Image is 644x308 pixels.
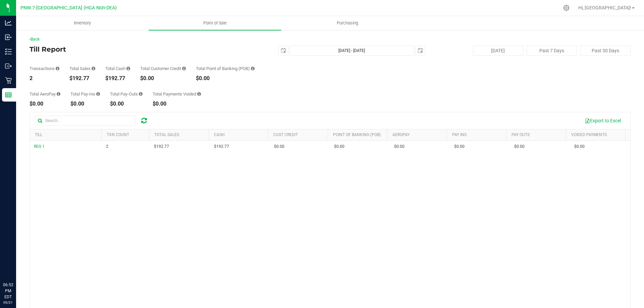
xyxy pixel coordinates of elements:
div: Total Pay-Outs [110,92,143,96]
div: Total Sales [69,66,95,71]
span: $0.00 [574,143,585,150]
div: $0.00 [110,101,143,107]
div: Total Point of Banking (POB) [196,66,255,71]
i: Sum of all cash pay-ins added to tills within the date range. [96,92,100,96]
iframe: Resource center [7,254,27,274]
span: Hi, [GEOGRAPHIC_DATA]! [578,5,631,10]
span: select [416,46,425,55]
a: Point of Sale [149,16,281,30]
a: Back [30,37,40,42]
inline-svg: Inbound [5,34,12,41]
p: 06:52 PM EDT [3,282,13,300]
span: $0.00 [454,143,465,150]
a: Voided Payments [571,132,607,137]
i: Sum of all successful, non-voided cash payment transaction amounts (excluding tips and transactio... [126,66,130,71]
button: Past 30 Days [580,46,631,56]
span: $0.00 [514,143,525,150]
button: Export to Excel [580,115,625,126]
i: Sum of all cash pay-outs removed from tills within the date range. [139,92,143,96]
a: Till [35,132,42,137]
span: Point of Sale [194,20,236,26]
i: Count of all successful payment transactions, possibly including voids, refunds, and cash-back fr... [56,66,59,71]
span: 2 [106,143,108,150]
a: Inventory [16,16,149,30]
div: $0.00 [196,76,255,81]
i: Sum of all voided payment transaction amounts (excluding tips and transaction fees) within the da... [197,92,201,96]
span: select [279,46,288,55]
a: TXN Count [107,132,129,137]
button: Past 7 Days [527,46,577,56]
div: Total Customer Credit [140,66,186,71]
div: $0.00 [70,101,100,107]
a: Pay Outs [512,132,530,137]
a: AeroPay [392,132,410,137]
i: Sum of all successful AeroPay payment transaction amounts for all purchases in the date range. Ex... [57,92,60,96]
inline-svg: Reports [5,91,12,98]
i: Sum of all successful, non-voided payment transaction amounts using account credit as the payment... [182,66,186,71]
div: Total Pay-Ins [70,92,100,96]
input: Search... [35,116,136,126]
h4: Till Report [30,46,230,53]
span: $0.00 [274,143,284,150]
div: Total Payments Voided [153,92,201,96]
div: Transactions [30,66,59,71]
a: Point of Banking (POB) [333,132,381,137]
span: $0.00 [334,143,344,150]
div: Total Cash [105,66,130,71]
span: $192.77 [154,143,169,150]
a: Cust Credit [273,132,298,137]
div: Total AeroPay [30,92,60,96]
span: PNW.7-[GEOGRAPHIC_DATA] (HGA Non-DEA) [20,5,117,11]
a: Total Sales [154,132,179,137]
a: Pay Ins [452,132,467,137]
div: $0.00 [30,101,60,107]
div: $0.00 [153,101,201,107]
div: $192.77 [105,76,130,81]
a: Cash [214,132,225,137]
span: Inventory [65,20,100,26]
div: $0.00 [140,76,186,81]
span: $0.00 [394,143,405,150]
inline-svg: Analytics [5,19,12,26]
a: Purchasing [281,16,414,30]
p: 09/21 [3,300,13,305]
div: Manage settings [562,5,571,11]
span: $192.77 [214,143,229,150]
inline-svg: Outbound [5,63,12,69]
i: Sum of all successful, non-voided payment transaction amounts (excluding tips and transaction fee... [92,66,95,71]
button: [DATE] [473,46,523,56]
div: $192.77 [69,76,95,81]
inline-svg: Retail [5,77,12,84]
div: 2 [30,76,59,81]
span: REG 1 [34,144,45,149]
span: Purchasing [328,20,367,26]
inline-svg: Inventory [5,48,12,55]
i: Sum of the successful, non-voided point-of-banking payment transaction amounts, both via payment ... [251,66,255,71]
